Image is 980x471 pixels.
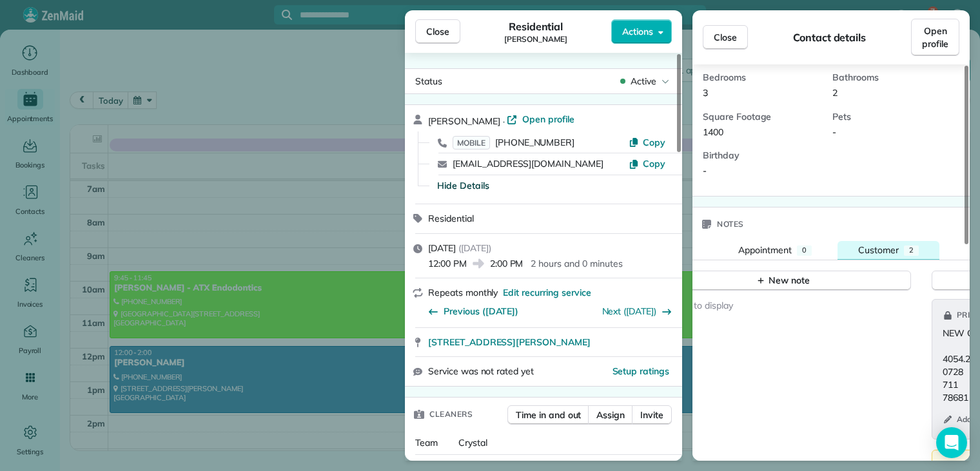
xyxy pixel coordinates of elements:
[832,126,836,138] span: -
[453,136,574,149] a: MOBILE[PHONE_NUMBER]
[832,110,952,123] span: Pets
[428,115,500,127] span: [PERSON_NAME]
[703,110,822,123] span: Square Footage
[428,305,518,318] button: Previous ([DATE])
[516,409,581,421] span: Time in and out
[632,405,672,425] button: Invite
[738,244,792,256] span: Appointment
[437,179,489,192] button: Hide Details
[531,257,622,270] p: 2 hours and 0 minutes
[504,34,567,44] span: [PERSON_NAME]
[428,336,674,349] a: [STREET_ADDRESS][PERSON_NAME]
[458,242,491,254] span: ( [DATE] )
[429,408,473,421] span: Cleaners
[911,19,959,56] a: Open profile
[612,365,670,378] button: Setup ratings
[426,25,449,38] span: Close
[714,31,737,44] span: Close
[428,336,591,349] span: [STREET_ADDRESS][PERSON_NAME]
[643,158,665,169] span: Copy
[922,24,948,50] span: Open profile
[622,25,653,38] span: Actions
[500,116,507,126] span: ·
[428,213,474,224] span: Residential
[858,244,899,256] span: Customer
[415,19,460,44] button: Close
[602,305,672,318] button: Next ([DATE])
[643,137,665,148] span: Copy
[444,305,518,318] span: Previous ([DATE])
[717,218,744,231] span: Notes
[428,287,498,298] span: Repeats monthly
[703,149,822,162] span: Birthday
[458,437,487,448] span: Crystal
[596,409,625,421] span: Assign
[588,405,633,425] button: Assign
[703,87,708,99] span: 3
[703,25,748,50] button: Close
[428,365,534,378] span: Service was not rated yet
[503,286,591,299] span: Edit recurring service
[507,405,589,425] button: Time in and out
[495,137,574,148] span: [PHONE_NUMBER]
[522,113,574,126] span: Open profile
[428,242,456,254] span: [DATE]
[490,257,524,270] span: 2:00 PM
[802,245,807,255] span: 0
[703,165,707,177] span: -
[507,113,574,126] a: Open profile
[756,274,810,287] div: New note
[793,30,866,45] span: Contact details
[703,71,822,84] span: Bedrooms
[428,257,467,270] span: 12:00 PM
[453,136,490,149] span: MOBILE
[629,136,665,149] button: Copy
[909,245,914,255] span: 2
[631,75,656,88] span: Active
[936,427,967,458] div: Open Intercom Messenger
[612,365,670,377] span: Setup ratings
[703,126,723,138] span: 1400
[602,305,657,317] a: Next ([DATE])
[832,87,838,99] span: 2
[832,71,952,84] span: Bathrooms
[453,158,603,169] a: [EMAIL_ADDRESS][DOMAIN_NAME]
[629,157,665,170] button: Copy
[509,19,563,34] span: Residential
[415,75,442,87] span: Status
[654,300,733,311] span: No notes to display
[415,437,438,448] span: Team
[654,271,911,291] button: New note
[640,409,663,421] span: Invite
